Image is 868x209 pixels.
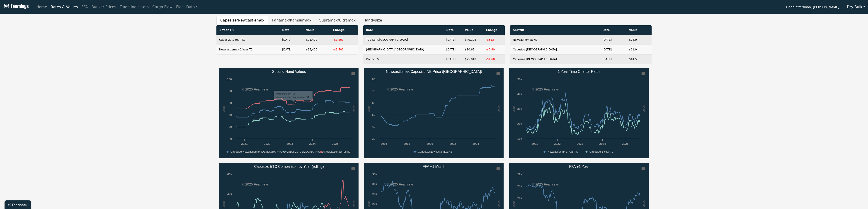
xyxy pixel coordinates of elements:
[786,4,840,11] span: Good afternoon, [PERSON_NAME].
[444,45,462,55] td: [DATE]
[150,2,174,12] a: Cargo Flow
[229,101,232,105] text: 60
[364,68,504,158] svg: Newcastlemax/Capesize NB Price (China)
[254,165,324,169] text: Capesize 5TC Comparison by Year (rolling)
[279,45,303,55] td: [DATE]
[642,200,646,207] text: value
[569,165,589,169] text: FFA +1 Year
[315,16,359,25] button: Supramax/Ultramax
[462,45,483,55] td: $10.62
[510,35,600,45] td: Newcastlemax NB
[264,142,270,145] text: 2022
[532,87,559,91] text: © 2025 Fearnleys
[844,3,868,11] button: Dry Bulk
[372,101,375,105] text: 60
[80,2,90,12] a: FFA
[517,92,522,96] text: 40k
[216,35,279,45] td: Capesize 1 Year TC
[517,184,522,188] text: 21k
[517,137,522,140] text: 10k
[599,142,606,145] text: 2024
[532,182,559,186] text: © 2025 Fearnleys
[517,173,522,176] text: 22k
[309,142,316,145] text: 2024
[363,55,444,64] td: Pacific RV
[558,70,601,74] text: 1 Year Time Charter Rates
[473,142,479,145] text: 2024
[512,105,516,112] text: value
[642,105,646,112] text: value
[241,142,247,145] text: 2021
[372,113,375,116] text: 50
[324,150,350,153] text: Newcastlemax resale
[272,70,306,74] text: Second Hand Values
[352,105,356,112] text: value
[626,45,652,55] td: $61.0
[352,200,356,207] text: value
[444,55,462,64] td: [DATE]
[367,200,371,207] text: value
[497,200,501,207] text: value
[330,45,358,55] td: -$1,500
[118,2,150,12] a: Trade Indicators
[517,78,522,81] text: 50k
[510,25,600,35] th: SnP/NB
[381,142,387,145] text: 2016
[600,35,626,45] td: [DATE]
[427,142,433,145] text: 2020
[363,25,444,35] th: Rate
[222,200,225,207] text: value
[462,25,483,35] th: Value
[229,125,232,128] text: 20
[462,55,483,64] td: $25,818
[230,150,291,153] text: Capesize/Newcastlemax [DEMOGRAPHIC_DATA]
[279,35,303,45] td: [DATE]
[34,2,49,12] a: Home
[483,35,505,45] td: -$313
[268,16,315,25] button: Panamax/Kamsarmax
[600,55,626,64] td: [DATE]
[577,142,583,145] text: 2023
[216,25,279,35] th: 1 Year T/C
[372,202,377,206] text: 20k
[227,192,232,196] text: 40k
[444,25,462,35] th: Date
[227,78,232,81] text: 100
[462,35,483,45] td: $49,125
[386,70,482,74] text: Newcastlemax/Capesize NB Price ([GEOGRAPHIC_DATA])
[626,25,652,35] th: Value
[622,142,628,145] text: 2025
[367,105,371,112] text: value
[90,2,118,12] a: Bunker Prices
[242,182,269,186] text: © 2025 Fearnleys
[600,45,626,55] td: [DATE]
[363,45,444,55] td: [GEOGRAPHIC_DATA]/[GEOGRAPHIC_DATA]
[512,200,516,207] text: value
[242,87,269,91] text: © 2025 Fearnleys
[2,4,29,10] img: Fearnleys Logo
[372,89,375,93] text: 70
[286,142,293,145] text: 2023
[450,142,456,145] text: 2022
[227,173,232,176] text: 60k
[49,2,80,12] a: Rates & Values
[554,142,560,145] text: 2022
[372,78,375,81] text: 80
[517,107,522,111] text: 30k
[174,2,199,12] a: Fleet Data
[510,45,600,55] td: Capesize [DEMOGRAPHIC_DATA]
[517,122,522,126] text: 20k
[230,137,232,140] text: 0
[303,35,330,45] td: $21,400
[404,142,410,145] text: 2018
[229,89,232,93] text: 80
[279,25,303,35] th: Date
[216,16,268,25] button: Capesize/Newcastlemax
[483,55,505,64] td: -$1,605
[589,150,614,153] text: Capesize 1 Year TC
[548,150,578,153] text: Newcastlemax 1 Year TC
[287,150,329,153] text: Capesize [DEMOGRAPHIC_DATA]
[509,68,649,158] svg: 1 Year Time Charter Rates
[423,165,445,169] text: FFA +1 Month
[372,125,375,128] text: 40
